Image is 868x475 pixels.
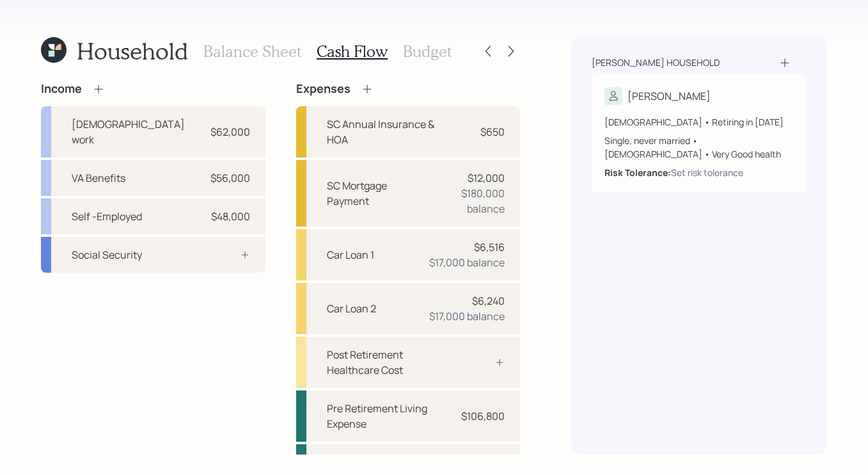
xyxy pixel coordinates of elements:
h3: Cash Flow [317,42,388,61]
h3: Balance Sheet [203,42,301,61]
div: $106,800 [461,408,505,424]
div: [DEMOGRAPHIC_DATA] • Retiring in [DATE] [604,115,794,129]
div: $48,000 [211,209,250,224]
div: Self -Employed [72,209,142,224]
b: Risk Tolerance: [604,166,671,179]
div: Set risk tolerance [671,166,743,179]
div: Post Retirement Healthcare Cost [327,347,457,378]
h1: Household [77,37,188,65]
div: Car Loan 2 [327,301,376,316]
h4: Expenses [296,82,351,96]
div: Single, never married • [DEMOGRAPHIC_DATA] • Very Good health [604,134,794,161]
div: Pre Retirement Living Expense [327,401,455,431]
div: $62,000 [210,124,250,140]
div: $12,000 [468,170,505,186]
div: $6,240 [472,293,505,309]
div: $56,000 [210,170,250,186]
div: $17,000 balance [429,309,505,324]
div: VA Benefits [72,170,125,186]
div: Car Loan 1 [327,247,374,262]
div: Social Security [72,247,142,262]
div: SC Mortgage Payment [327,178,420,209]
div: $17,000 balance [429,255,505,270]
div: [PERSON_NAME] [627,88,711,104]
div: $180,000 balance [430,186,505,216]
h3: Budget [403,42,452,61]
div: [DEMOGRAPHIC_DATA] work [72,117,201,147]
div: $650 [480,124,505,140]
div: SC Annual Insurance & HOA [327,117,457,147]
h4: Income [41,82,82,96]
div: $6,516 [474,239,505,255]
div: [PERSON_NAME] household [592,56,720,69]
